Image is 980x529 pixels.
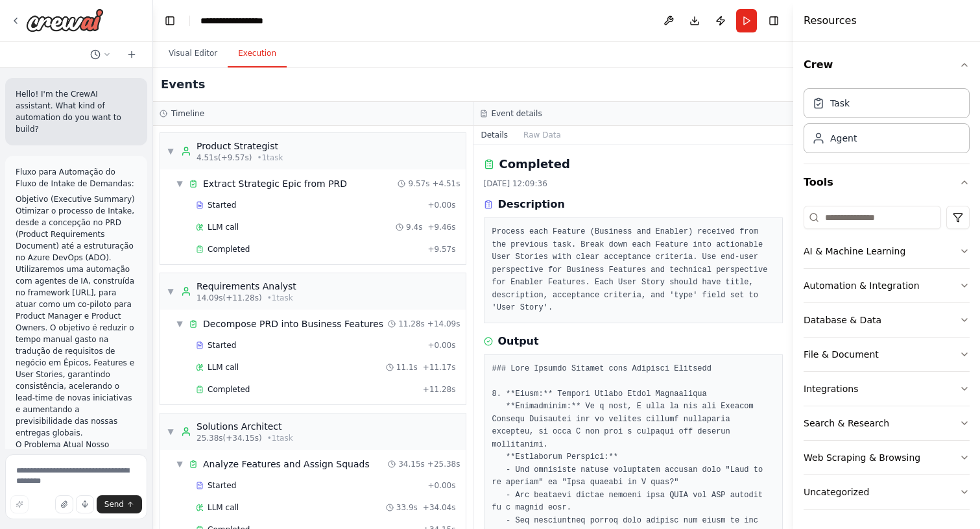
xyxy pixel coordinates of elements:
[208,340,236,351] span: Started
[203,458,370,471] span: Analyze Features and Assign Squads
[427,244,455,254] span: + 9.57s
[804,338,970,371] button: File & Document
[804,314,881,326] div: Database & Data
[16,166,137,190] p: Fluxo para Automação do Fluxo de Intake de Demandas:
[121,47,142,62] button: Start a new chat
[498,197,565,212] h3: Description
[804,303,970,337] button: Database & Data
[804,269,970,302] button: Automation & Integration
[158,40,228,68] button: Visual Editor
[176,319,184,329] span: ▼
[427,459,460,469] span: + 25.38s
[432,178,460,189] span: + 4.51s
[167,286,174,297] span: ▼
[197,140,283,153] div: Product Strategist
[104,499,124,510] span: Send
[427,480,455,491] span: + 0.00s
[804,234,970,268] button: AI & Machine Learning
[176,459,184,469] span: ▼
[398,319,425,329] span: 11.28s
[804,441,970,474] button: Web Scraping & Browsing
[197,433,262,443] span: 25.38s (+34.15s)
[97,495,142,513] button: Send
[804,417,889,430] div: Search & Research
[10,495,29,513] button: Improve this prompt
[176,178,184,189] span: ▼
[484,178,783,189] div: [DATE] 12:09:36
[830,132,857,145] div: Agent
[208,200,236,210] span: Started
[208,502,239,513] span: LLM call
[200,14,263,27] nav: breadcrumb
[197,153,252,163] span: 4.51s (+9.57s)
[516,126,569,144] button: Raw Data
[804,279,920,292] div: Automation & Integration
[804,13,857,29] h4: Resources
[167,146,174,156] span: ▼
[161,12,179,30] button: Hide left sidebar
[167,426,174,437] span: ▼
[765,12,783,30] button: Hide right sidebar
[257,153,283,163] span: • 1 task
[804,348,879,361] div: File & Document
[804,47,970,83] button: Crew
[208,384,250,395] span: Completed
[804,201,970,520] div: Tools
[830,97,850,110] div: Task
[208,362,239,373] span: LLM call
[804,486,869,498] div: Uncategorized
[208,480,236,491] span: Started
[423,502,456,513] span: + 34.04s
[16,88,137,135] p: Hello! I'm the CrewAI assistant. What kind of automation do you want to build?
[804,164,970,201] button: Tools
[203,317,383,330] span: Decompose PRD into Business Features
[499,155,570,173] h2: Completed
[208,222,239,232] span: LLM call
[406,222,422,232] span: 9.4s
[396,362,418,373] span: 11.1s
[228,40,287,68] button: Execution
[423,362,456,373] span: + 11.17s
[804,475,970,509] button: Uncategorized
[76,495,94,513] button: Click to speak your automation idea
[804,245,905,258] div: AI & Machine Learning
[427,340,455,351] span: + 0.00s
[85,47,116,62] button: Switch to previous chat
[203,177,347,190] span: Extract Strategic Epic from PRD
[804,382,858,395] div: Integrations
[804,372,970,406] button: Integrations
[427,319,460,329] span: + 14.09s
[473,126,516,144] button: Details
[427,200,455,210] span: + 0.00s
[492,108,542,119] h3: Event details
[398,459,425,469] span: 34.15s
[423,384,456,395] span: + 11.28s
[208,244,250,254] span: Completed
[396,502,418,513] span: 33.9s
[197,420,293,433] div: Solutions Architect
[197,280,296,293] div: Requirements Analyst
[55,495,73,513] button: Upload files
[804,451,920,464] div: Web Scraping & Browsing
[498,334,539,349] h3: Output
[804,406,970,440] button: Search & Research
[161,75,205,93] h2: Events
[492,226,775,315] pre: Process each Feature (Business and Enabler) received from the previous task. Break down each Feat...
[26,8,104,32] img: Logo
[197,293,262,303] span: 14.09s (+11.28s)
[267,293,293,303] span: • 1 task
[267,433,293,443] span: • 1 task
[408,178,429,189] span: 9.57s
[804,83,970,164] div: Crew
[171,108,204,119] h3: Timeline
[16,193,137,439] li: Objetivo (Executive Summary) Otimizar o processo de Intake, desde a concepção no PRD (Product Req...
[427,222,455,232] span: + 9.46s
